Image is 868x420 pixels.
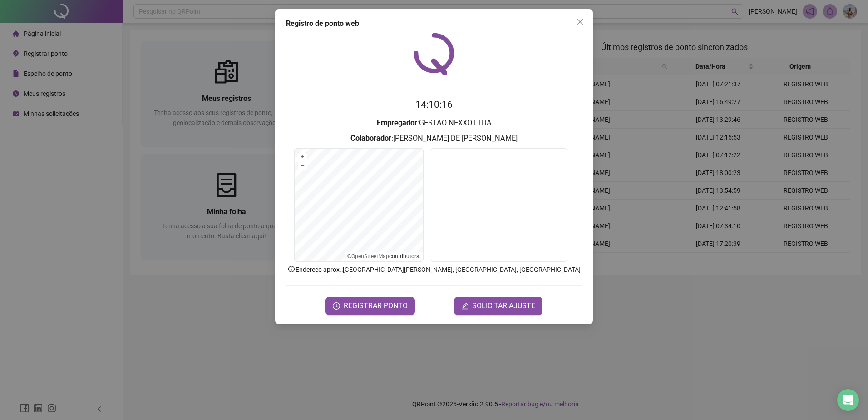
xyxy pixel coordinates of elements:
[298,152,307,161] button: +
[377,119,417,127] strong: Empregador
[573,15,587,29] button: Close
[325,297,415,315] button: REGISTRAR PONTO
[347,253,420,260] li: © contributors.
[461,302,469,310] span: edit
[333,302,340,310] span: clock-circle
[415,99,453,110] time: 14:10:16
[287,265,296,273] span: info-circle
[351,253,389,260] a: OpenStreetMap
[286,265,582,275] p: Endereço aprox. : [GEOGRAPHIC_DATA][PERSON_NAME], [GEOGRAPHIC_DATA], [GEOGRAPHIC_DATA]
[837,389,859,411] div: Open Intercom Messenger
[472,300,535,311] span: SOLICITAR AJUSTE
[454,297,542,315] button: editSOLICITAR AJUSTE
[577,18,584,25] span: close
[286,133,582,145] h3: : [PERSON_NAME] DE [PERSON_NAME]
[298,161,307,170] button: –
[414,33,454,75] img: QRPoint
[286,18,582,29] div: Registro de ponto web
[344,300,408,311] span: REGISTRAR PONTO
[350,134,391,143] strong: Colaborador
[286,117,582,129] h3: : GESTAO NEXXO LTDA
